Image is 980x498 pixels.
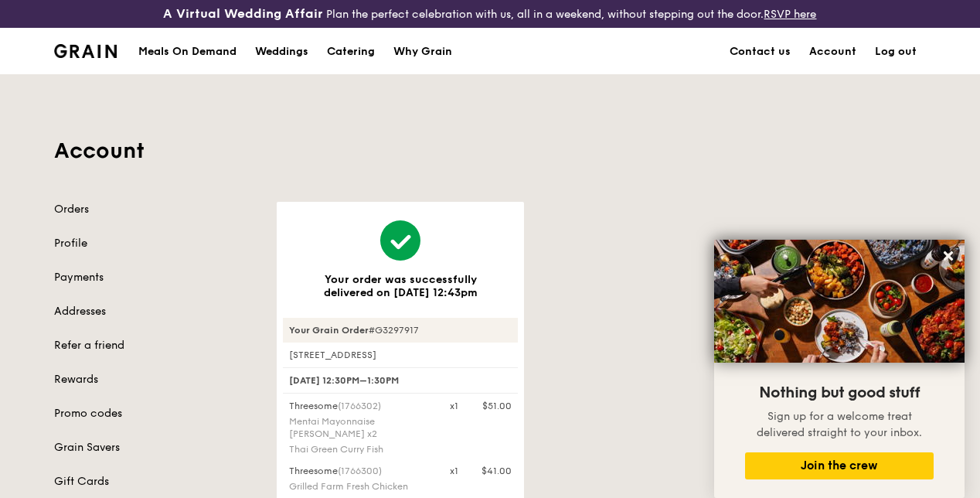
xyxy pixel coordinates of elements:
div: Grilled Farm Fresh Chicken [289,480,431,493]
div: $41.00 [481,465,512,477]
div: $51.00 [482,400,512,412]
span: Sign up for a welcome treat delivered straight to your inbox. [757,410,922,439]
button: Join the crew [745,452,934,479]
span: (1766300) [338,466,382,476]
div: x1 [450,465,458,477]
div: #G3297917 [283,318,518,343]
a: Catering [318,29,384,75]
div: Threesome [289,400,431,412]
div: Thai Green Curry Fish [289,443,431,455]
a: RSVP here [764,8,816,21]
a: Log out [866,29,926,75]
div: Mentai Mayonnaise [PERSON_NAME] x2 [289,415,431,440]
a: Promo codes [54,406,258,421]
a: Grain Savers [54,440,258,455]
div: Threesome [289,465,431,477]
a: Gift Cards [54,474,258,489]
div: Why Grain [393,29,452,75]
img: Grain [54,44,117,58]
h3: A Virtual Wedding Affair [163,6,323,22]
a: Weddings [246,29,318,75]
div: Weddings [255,29,308,75]
span: (1766302) [338,401,381,411]
a: Why Grain [384,29,461,75]
a: Payments [54,270,258,285]
a: Rewards [54,372,258,387]
strong: Your Grain Order [289,325,369,336]
div: Meals On Demand [138,29,236,75]
a: Contact us [720,29,800,75]
div: Plan the perfect celebration with us, all in a weekend, without stepping out the door. [163,6,816,22]
div: [STREET_ADDRESS] [283,349,518,361]
img: icon-bigtick-success.32661cc0.svg [380,220,420,261]
h1: Account [54,137,926,165]
span: Nothing but good stuff [759,384,920,402]
h3: Your order was successfully delivered on [DATE] 12:43pm [301,273,499,299]
a: Account [800,29,866,75]
div: Catering [327,29,375,75]
a: GrainGrain [54,27,117,73]
a: Refer a friend [54,338,258,353]
img: DSC07876-Edit02-Large.jpeg [714,240,965,363]
a: Orders [54,202,258,217]
div: [DATE] 12:30PM–1:30PM [283,367,518,394]
a: Addresses [54,304,258,319]
button: Close [936,244,961,268]
a: Profile [54,236,258,251]
div: x1 [450,400,458,412]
